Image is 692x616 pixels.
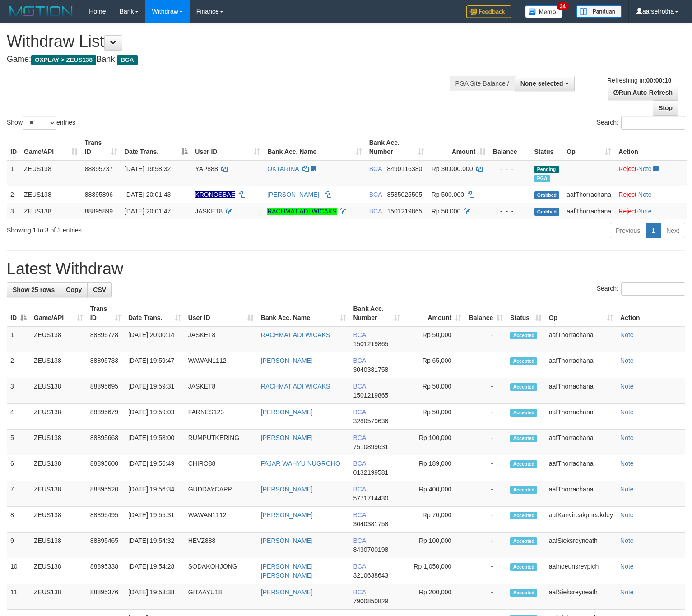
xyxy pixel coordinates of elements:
span: Accepted [510,409,537,417]
a: Note [638,208,652,215]
td: 88895600 [87,455,125,481]
span: Copy 0132199581 to clipboard [353,469,389,476]
td: - [465,326,506,352]
a: Stop [653,100,678,116]
h1: Latest Withdraw [7,260,685,278]
td: [DATE] 19:53:38 [125,584,185,610]
th: Action [615,134,687,160]
td: ZEUS138 [30,404,87,430]
span: Nama rekening ada tanda titik/strip, harap diedit [195,191,235,198]
td: [DATE] 19:59:47 [125,352,185,378]
td: Rp 100,000 [404,533,465,558]
span: CSV [93,286,106,293]
span: Accepted [510,589,537,597]
a: [PERSON_NAME] [261,537,313,544]
th: ID: activate to sort column descending [7,301,30,326]
span: BCA [353,434,366,441]
td: 10 [7,558,30,584]
a: [PERSON_NAME] [261,357,313,364]
th: Bank Acc. Number: activate to sort column ascending [366,134,428,160]
span: Show 25 rows [13,286,55,293]
td: - [465,378,506,404]
th: Balance: activate to sort column ascending [465,301,506,326]
td: 88895520 [87,481,125,507]
td: · [615,186,687,203]
span: BCA [117,55,137,65]
a: Show 25 rows [7,282,60,297]
a: 1 [646,223,661,238]
div: - - - [493,207,527,216]
th: Op: activate to sort column ascending [545,301,617,326]
td: 1 [7,326,30,352]
td: ZEUS138 [20,160,81,186]
span: Copy 8535025505 to clipboard [387,191,422,198]
span: Grabbed [534,208,560,216]
span: 88895896 [85,191,113,198]
span: BCA [369,191,382,198]
th: Status: activate to sort column ascending [506,301,545,326]
span: BCA [353,357,366,364]
td: - [465,584,506,610]
span: Copy 5771714430 to clipboard [353,495,389,502]
td: aafThorrachana [545,352,617,378]
a: Note [620,331,634,338]
span: Copy 3040381758 to clipboard [353,520,389,528]
a: RACHMAT ADI WICAKS [267,208,337,215]
a: [PERSON_NAME] [261,486,313,493]
td: 9 [7,533,30,558]
span: [DATE] 20:01:47 [125,208,171,215]
td: aafThorrachana [545,326,617,352]
td: [DATE] 19:56:49 [125,455,185,481]
td: aafThorrachana [545,404,617,430]
td: ZEUS138 [20,186,81,203]
img: panduan.png [576,5,622,18]
th: Trans ID: activate to sort column ascending [87,301,125,326]
td: Rp 70,000 [404,507,465,533]
span: 88895899 [85,208,113,215]
td: aafThorrachana [545,481,617,507]
td: 5 [7,430,30,455]
td: - [465,507,506,533]
span: None selected [520,80,563,87]
td: - [465,455,506,481]
a: Note [620,537,634,544]
td: - [465,481,506,507]
div: - - - [493,164,527,173]
span: BCA [369,165,382,172]
th: ID [7,134,20,160]
a: Note [620,588,634,596]
td: WAWAN1112 [185,507,257,533]
td: 4 [7,404,30,430]
td: 2 [7,352,30,378]
span: BCA [353,511,366,519]
td: - [465,533,506,558]
td: Rp 189,000 [404,455,465,481]
span: 34 [557,2,569,10]
th: Bank Acc. Name: activate to sort column ascending [264,134,366,160]
td: HEVZ888 [185,533,257,558]
td: · [615,203,687,219]
a: Next [660,223,685,238]
td: [DATE] 19:59:03 [125,404,185,430]
td: 1 [7,160,20,186]
a: [PERSON_NAME] [PERSON_NAME] [261,563,313,579]
a: Reject [618,165,636,172]
td: ZEUS138 [30,326,87,352]
th: Balance [489,134,531,160]
span: Copy 3040381758 to clipboard [353,366,389,373]
td: ZEUS138 [30,430,87,455]
span: BCA [369,208,382,215]
td: FARNES123 [185,404,257,430]
a: FAJAR WAHYU NUGROHO [261,460,340,467]
td: [DATE] 19:55:31 [125,507,185,533]
th: Trans ID: activate to sort column ascending [81,134,121,160]
a: Note [620,486,634,493]
td: JASKET8 [185,326,257,352]
span: BCA [353,383,366,390]
td: aafSieksreyneath [545,584,617,610]
th: Date Trans.: activate to sort column ascending [125,301,185,326]
a: RACHMAT ADI WICAKS [261,383,330,390]
label: Search: [597,116,685,130]
a: [PERSON_NAME] [261,511,313,519]
td: [DATE] 19:54:28 [125,558,185,584]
